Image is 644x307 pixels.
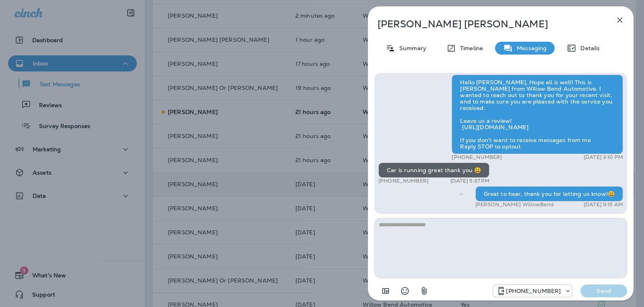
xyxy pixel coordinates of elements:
[450,178,490,184] p: [DATE] 5:37 PM
[456,45,483,51] p: Timeline
[459,190,463,197] span: Sent
[395,45,426,51] p: Summary
[475,201,553,208] p: [PERSON_NAME] WillowBend
[397,283,413,299] button: Select an emoji
[475,186,623,201] div: Great to hear, thank you for letting us know!😃
[378,18,597,30] p: [PERSON_NAME] [PERSON_NAME]
[493,286,572,296] div: +1 (813) 497-4455
[513,45,547,51] p: Messaging
[378,178,429,184] p: [PHONE_NUMBER]
[584,201,623,208] p: [DATE] 9:15 AM
[452,154,502,161] p: [PHONE_NUMBER]
[378,163,489,178] div: Car is running great thank you 😃
[584,154,623,161] p: [DATE] 3:10 PM
[378,283,394,299] button: Add in a premade template
[506,288,561,294] p: [PHONE_NUMBER]
[576,45,600,51] p: Details
[452,75,623,154] div: Hello [PERSON_NAME], Hope all is well! This is [PERSON_NAME] from Willow Bend Automotive. I wante...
